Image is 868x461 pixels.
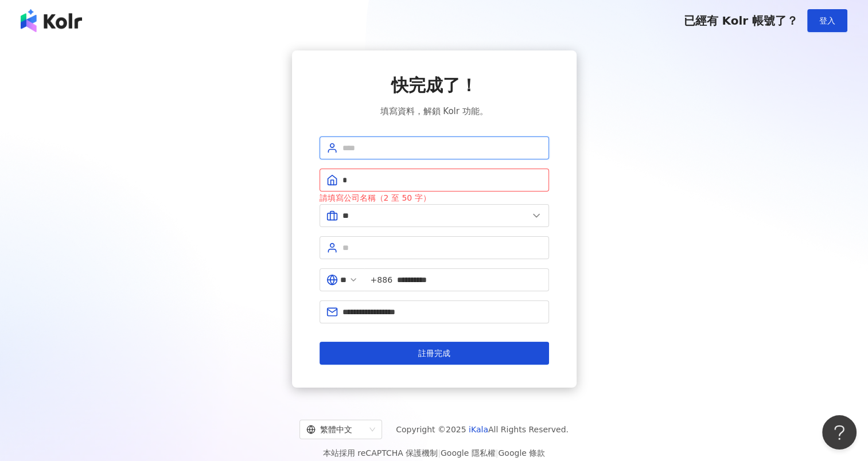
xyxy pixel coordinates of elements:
[807,9,847,32] button: 登入
[320,192,549,204] div: 請填寫公司名稱（2 至 50 字）
[469,425,488,434] a: iKala
[371,274,392,286] span: +886
[323,446,545,460] span: 本站採用 reCAPTCHA 保護機制
[418,349,450,358] span: 註冊完成
[320,342,549,365] button: 註冊完成
[819,16,835,25] span: 登入
[21,9,82,32] img: logo
[683,14,798,28] span: 已經有 Kolr 帳號了？
[498,448,545,458] a: Google 條款
[496,448,499,458] span: |
[822,415,857,450] iframe: Help Scout Beacon - Open
[438,448,441,458] span: |
[306,420,365,439] div: 繁體中文
[391,73,477,97] span: 快完成了！
[380,104,488,118] span: 填寫資料，解鎖 Kolr 功能。
[441,448,496,458] a: Google 隱私權
[396,423,569,436] span: Copyright © 2025 All Rights Reserved.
